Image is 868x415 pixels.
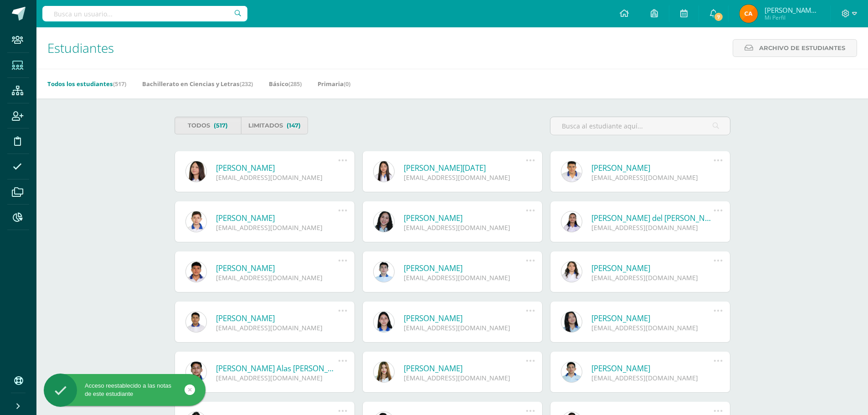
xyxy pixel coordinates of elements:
[269,77,302,91] a: Básico(285)
[740,5,758,23] img: af9f1233f962730253773e8543f9aabb.png
[591,313,714,323] a: [PERSON_NAME]
[288,80,302,88] span: (285)
[142,77,253,91] a: Bachillerato en Ciencias y Letras(232)
[404,374,526,382] div: [EMAIL_ADDRESS][DOMAIN_NAME]
[113,80,126,88] span: (517)
[216,173,339,182] div: [EMAIL_ADDRESS][DOMAIN_NAME]
[591,363,714,374] a: [PERSON_NAME]
[591,263,714,273] a: [PERSON_NAME]
[404,313,526,323] a: [PERSON_NAME]
[404,223,526,232] div: [EMAIL_ADDRESS][DOMAIN_NAME]
[47,77,126,91] a: Todos los estudiantes(517)
[550,117,730,135] input: Busca al estudiante aquí...
[591,223,714,232] div: [EMAIL_ADDRESS][DOMAIN_NAME]
[765,14,819,21] span: Mi Perfil
[765,5,819,15] span: [PERSON_NAME] Santiago [PERSON_NAME]
[216,363,339,374] a: [PERSON_NAME] Alas [PERSON_NAME]
[214,117,228,134] span: (517)
[591,374,714,382] div: [EMAIL_ADDRESS][DOMAIN_NAME]
[591,173,714,182] div: [EMAIL_ADDRESS][DOMAIN_NAME]
[216,213,339,223] a: [PERSON_NAME]
[404,273,526,282] div: [EMAIL_ADDRESS][DOMAIN_NAME]
[733,39,857,57] a: Archivo de Estudiantes
[216,323,339,332] div: [EMAIL_ADDRESS][DOMAIN_NAME]
[318,77,350,91] a: Primaria(0)
[216,163,339,173] a: [PERSON_NAME]
[759,40,845,56] span: Archivo de Estudiantes
[287,117,301,134] span: (147)
[591,213,714,223] a: [PERSON_NAME] del [PERSON_NAME]
[591,323,714,332] div: [EMAIL_ADDRESS][DOMAIN_NAME]
[240,80,253,88] span: (232)
[42,6,247,21] input: Busca un usuario...
[216,313,339,323] a: [PERSON_NAME]
[175,117,241,134] a: Todos(517)
[404,363,526,374] a: [PERSON_NAME]
[216,374,339,382] div: [EMAIL_ADDRESS][DOMAIN_NAME]
[404,173,526,182] div: [EMAIL_ADDRESS][DOMAIN_NAME]
[404,163,526,173] a: [PERSON_NAME][DATE]
[47,39,114,56] span: Estudiantes
[216,223,339,232] div: [EMAIL_ADDRESS][DOMAIN_NAME]
[216,263,339,273] a: [PERSON_NAME]
[404,263,526,273] a: [PERSON_NAME]
[404,213,526,223] a: [PERSON_NAME]
[591,163,714,173] a: [PERSON_NAME]
[591,273,714,282] div: [EMAIL_ADDRESS][DOMAIN_NAME]
[216,273,339,282] div: [EMAIL_ADDRESS][DOMAIN_NAME]
[44,382,205,398] div: Acceso reestablecido a las notas de este estudiante
[404,323,526,332] div: [EMAIL_ADDRESS][DOMAIN_NAME]
[714,12,724,22] span: 7
[241,117,308,134] a: Limitados(147)
[344,80,350,88] span: (0)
